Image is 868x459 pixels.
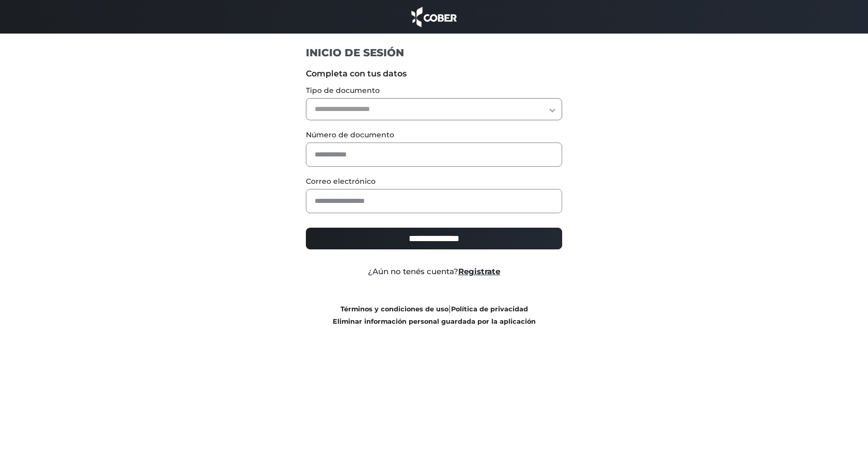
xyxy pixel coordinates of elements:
div: | [298,303,570,327]
a: Política de privacidad [451,305,528,313]
a: Términos y condiciones de uso [340,305,448,313]
label: Tipo de documento [306,85,563,96]
a: Eliminar información personal guardada por la aplicación [333,318,536,325]
div: ¿Aún no tenés cuenta? [298,266,570,278]
a: Registrate [458,266,500,276]
label: Número de documento [306,130,563,140]
label: Completa con tus datos [306,68,563,80]
img: cober_marca.png [409,5,459,28]
h1: INICIO DE SESIÓN [306,46,563,59]
label: Correo electrónico [306,176,563,187]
